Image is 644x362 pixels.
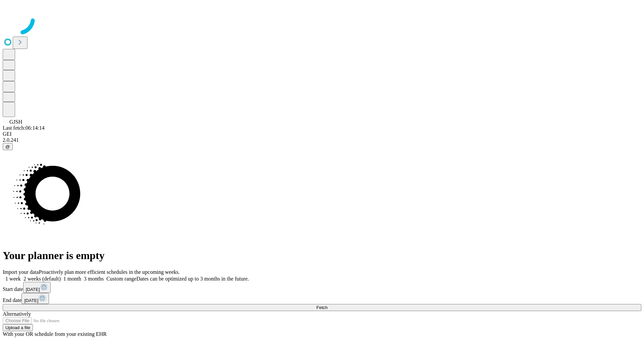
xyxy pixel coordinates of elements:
[3,143,13,150] button: @
[26,287,40,292] span: [DATE]
[23,276,61,282] span: 2 weeks (default)
[21,293,49,304] button: [DATE]
[39,269,180,275] span: Proactively plan more efficient schedules in the upcoming weeks.
[3,331,107,337] span: With your OR schedule from your existing EHR
[9,119,22,125] span: GJSH
[63,276,81,282] span: 1 month
[106,276,136,282] span: Custom range
[3,125,45,131] span: Last fetch: 06:14:14
[3,304,641,311] button: Fetch
[84,276,104,282] span: 3 months
[3,324,33,331] button: Upload a file
[3,282,641,293] div: Start date
[3,269,39,275] span: Import your data
[3,131,641,137] div: GEI
[5,144,10,149] span: @
[5,276,21,282] span: 1 week
[3,137,641,143] div: 2.0.241
[3,249,641,262] h1: Your planner is empty
[3,311,31,317] span: Alternatively
[24,298,38,303] span: [DATE]
[316,305,327,310] span: Fetch
[3,293,641,304] div: End date
[137,276,249,282] span: Dates can be optimized up to 3 months in the future.
[23,282,51,293] button: [DATE]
